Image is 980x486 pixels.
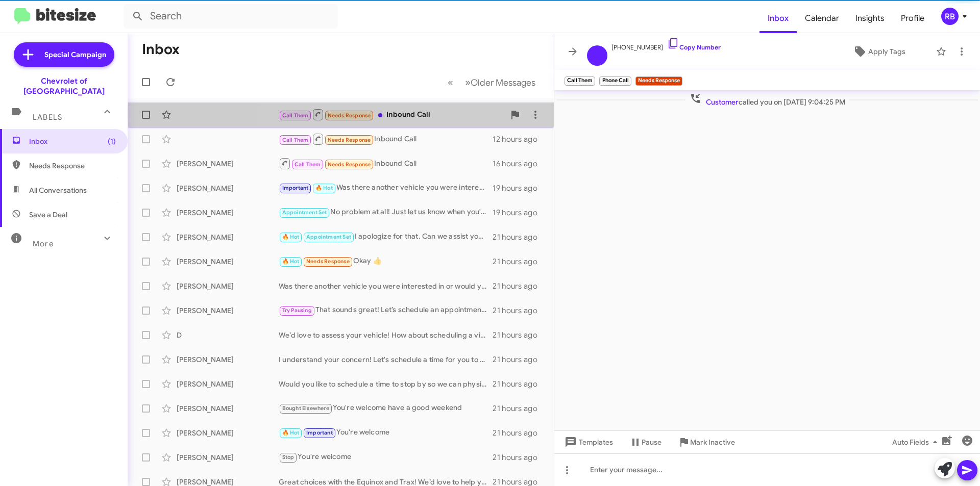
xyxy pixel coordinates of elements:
div: 12 hours ago [493,134,546,144]
span: 🔥 Hot [315,185,333,191]
div: 21 hours ago [493,354,546,365]
small: Needs Response [635,76,682,86]
span: Stop [282,454,295,461]
div: RB [941,8,959,25]
span: Appointment Set [306,234,351,240]
a: Profile [893,4,933,33]
span: (1) [108,136,116,146]
span: Needs Response [328,161,371,168]
div: 21 hours ago [493,305,546,316]
div: Inbound Call [279,133,493,145]
button: Previous [442,72,459,93]
div: Was there another vehicle you were interested in or would you like for me to send you the link to... [279,281,493,291]
div: [PERSON_NAME] [177,305,279,316]
span: [PHONE_NUMBER] [611,37,721,53]
span: Mark Inactive [690,433,735,451]
div: Inbound Call [279,157,493,170]
div: [PERSON_NAME] [177,452,279,463]
div: Was there another vehicle you were interested in? [279,182,493,194]
div: 16 hours ago [493,159,546,169]
input: Search [124,4,338,29]
span: Save a Deal [29,210,67,220]
div: 21 hours ago [493,281,546,291]
span: « [448,76,453,89]
span: called you on [DATE] 9:04:25 PM [685,92,849,107]
span: Try Pausing [282,307,312,314]
span: Needs Response [328,137,371,143]
span: 🔥 Hot [282,258,300,265]
button: Templates [554,433,621,451]
nav: Page navigation example [442,72,542,93]
small: Call Them [565,76,595,86]
span: Templates [562,433,613,451]
a: Calendar [797,4,847,33]
span: Inbox [29,136,116,146]
span: Pause [642,433,661,451]
button: Auto Fields [884,433,949,451]
button: Next [459,72,542,93]
div: 21 hours ago [493,452,546,463]
div: Would you like to schedule a time to stop by so we can physically see your vehicle for an offer? [279,379,493,389]
div: [PERSON_NAME] [177,379,279,389]
span: Needs Response [306,258,350,265]
span: 🔥 Hot [282,429,300,436]
div: [PERSON_NAME] [177,159,279,169]
span: » [465,76,471,89]
span: More [33,239,54,248]
span: Labels [33,113,62,122]
span: Call Them [282,112,309,119]
span: Customer [706,97,739,107]
a: Special Campaign [14,42,114,67]
span: Bought Elsewhere [282,405,329,412]
span: 🔥 Hot [282,234,300,240]
span: All Conversations [29,185,87,195]
span: Apply Tags [868,42,905,61]
div: You're welcome have a good weekend [279,402,493,414]
div: [PERSON_NAME] [177,232,279,242]
div: You're welcome [279,451,493,463]
div: 19 hours ago [493,183,546,193]
div: 19 hours ago [493,208,546,218]
div: [PERSON_NAME] [177,208,279,218]
div: [PERSON_NAME] [177,403,279,414]
button: Pause [621,433,670,451]
div: You're welcome [279,427,493,439]
span: Call Them [295,161,321,168]
span: Call Them [282,137,309,143]
button: Mark Inactive [670,433,743,451]
span: Important [282,185,309,191]
button: Apply Tags [826,42,931,61]
h1: Inbox [142,41,180,58]
button: RB [933,8,969,25]
div: 21 hours ago [493,428,546,438]
div: [PERSON_NAME] [177,428,279,438]
div: I understand your concern! Let's schedule a time for you to bring in your C 300, and we can evalu... [279,354,493,365]
span: Important [306,429,333,436]
div: 21 hours ago [493,403,546,414]
div: We’d love to assess your vehicle! How about scheduling a visit so we can evaluate it and discuss ... [279,330,493,340]
div: [PERSON_NAME] [177,281,279,291]
div: [PERSON_NAME] [177,257,279,267]
div: 21 hours ago [493,232,546,242]
a: Insights [847,4,893,33]
div: 21 hours ago [493,330,546,340]
div: 21 hours ago [493,379,546,389]
small: Phone Call [599,76,631,86]
span: Older Messages [471,77,535,88]
a: Copy Number [667,43,721,51]
div: Okay 👍 [279,255,493,267]
span: Special Campaign [44,49,106,60]
span: Needs Response [328,112,371,119]
span: Needs Response [29,161,116,171]
span: Appointment Set [282,209,327,216]
div: I apologize for that. Can we assist you in scheduling an appointment to discuss buying your vehicle? [279,231,493,243]
div: No problem at all! Just let us know when you're ready. [279,207,493,218]
div: [PERSON_NAME] [177,183,279,193]
a: Inbox [759,4,797,33]
div: Inbound Call [279,108,505,121]
span: Auto Fields [892,433,941,451]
